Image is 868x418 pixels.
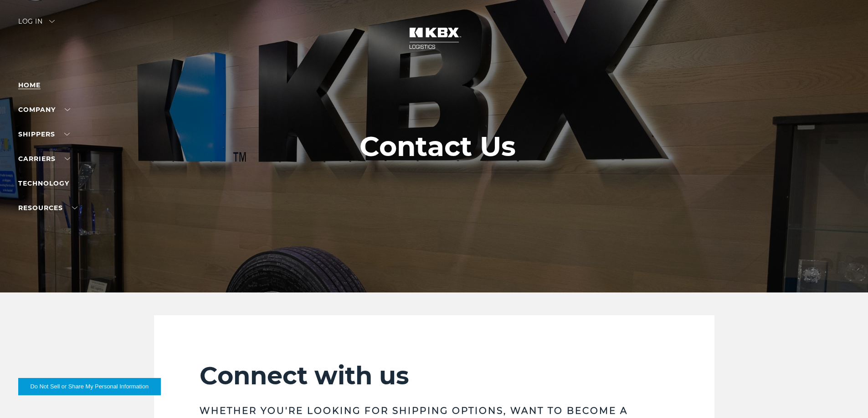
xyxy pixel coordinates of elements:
[18,204,77,212] a: RESOURCES
[18,81,41,89] a: Home
[18,378,161,395] button: Do Not Sell or Share My Personal Information
[18,179,69,187] a: Technology
[400,18,468,58] img: kbx logo
[49,20,55,23] img: arrow
[822,374,868,418] iframe: Chat Widget
[18,130,70,138] a: SHIPPERS
[200,361,669,391] h2: Connect with us
[18,155,70,163] a: Carriers
[18,106,70,114] a: Company
[360,131,516,162] h1: Contact Us
[18,18,55,31] div: Log in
